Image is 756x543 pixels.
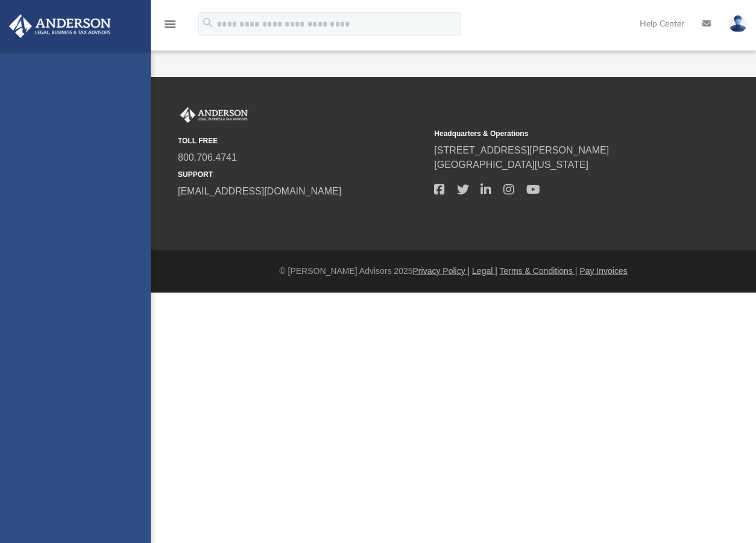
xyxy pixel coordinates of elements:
[178,107,250,123] img: Anderson Advisors Platinum Portal
[500,266,578,276] a: Terms & Conditions |
[413,266,470,276] a: Privacy Policy |
[472,266,497,276] a: Legal |
[178,135,426,146] small: TOLL FREE
[5,14,115,38] img: Anderson Advisors Platinum Portal
[178,186,341,196] a: [EMAIL_ADDRESS][DOMAIN_NAME]
[201,16,215,29] i: search
[151,265,756,278] div: © [PERSON_NAME] Advisors 2025
[434,160,588,170] a: [GEOGRAPHIC_DATA][US_STATE]
[729,15,747,33] img: User Pic
[579,266,627,276] a: Pay Invoices
[434,128,682,139] small: Headquarters & Operations
[434,145,609,155] a: [STREET_ADDRESS][PERSON_NAME]
[178,152,237,163] a: 800.706.4741
[163,23,177,31] a: menu
[163,17,177,31] i: menu
[178,169,426,180] small: SUPPORT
